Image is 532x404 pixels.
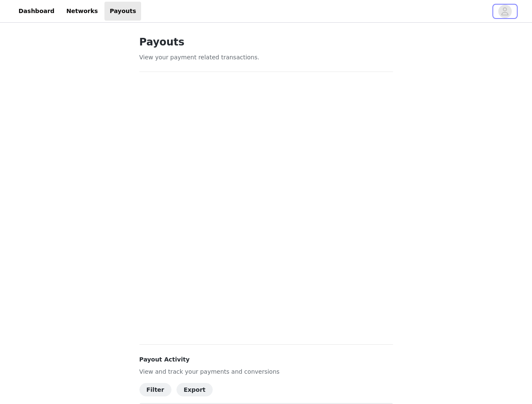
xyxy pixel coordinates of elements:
[139,367,393,376] p: View and track your payments and conversions
[501,5,509,18] div: avatar
[139,355,393,364] h4: Payout Activity
[139,53,393,62] p: View your payment related transactions.
[61,2,103,21] a: Networks
[139,35,393,50] h1: Payouts
[13,2,59,21] a: Dashboard
[176,383,213,396] button: Export
[139,383,171,396] button: Filter
[104,2,141,21] a: Payouts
